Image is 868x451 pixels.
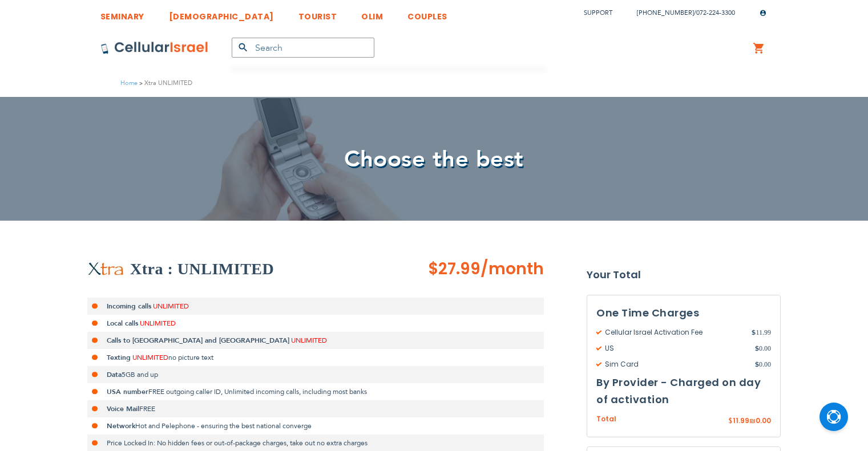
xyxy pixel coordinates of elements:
[587,266,781,283] strong: Your Total
[139,404,155,413] span: FREE
[755,343,771,354] span: 0.00
[428,258,481,280] span: $27.99
[153,302,189,311] span: UNLIMITED
[100,41,209,55] img: Cellular Israel Logo
[291,336,327,345] span: UNLIMITED
[596,374,771,408] h3: By Provider - Charged on day of activation
[107,353,131,362] strong: Texting
[361,3,383,24] a: OLIM
[130,258,274,281] h2: Xtra : UNLIMITED
[755,343,759,354] span: $
[298,3,337,24] a: TOURIST
[749,416,756,426] span: ₪
[120,79,138,87] a: Home
[625,5,735,21] li: /
[107,421,135,430] strong: Network
[107,336,289,345] strong: Calls to [GEOGRAPHIC_DATA] and [GEOGRAPHIC_DATA]
[87,366,544,383] li: 5GB and up
[407,3,447,24] a: COUPLES
[756,416,771,425] span: 0.00
[135,421,312,430] span: Hot and Pelephone - ensuring the best national converge
[107,387,148,396] strong: USA number
[728,416,733,426] span: $
[148,387,367,396] span: FREE outgoing caller ID, Unlimited incoming calls, including most banks
[596,343,755,354] span: US
[107,370,122,379] strong: Data
[344,144,524,175] span: Choose the best
[481,258,544,281] span: /month
[140,319,176,328] span: UNLIMITED
[100,3,144,24] a: SEMINARY
[138,78,192,88] li: Xtra UNLIMITED
[733,416,749,425] span: 11.99
[596,304,771,322] h3: One Time Charges
[168,353,213,362] span: no picture text
[755,359,759,369] span: $
[87,262,124,277] img: Xtra UNLIMITED
[752,327,756,338] span: $
[637,9,694,17] a: [PHONE_NUMBER]
[596,327,752,338] span: Cellular Israel Activation Fee
[107,302,151,311] strong: Incoming calls
[752,327,771,338] span: 11.99
[132,353,168,362] span: UNLIMITED
[107,404,139,413] strong: Voice Mail
[596,414,616,425] span: Total
[584,9,612,17] a: Support
[596,359,755,369] span: Sim Card
[232,38,374,58] input: Search
[169,3,274,24] a: [DEMOGRAPHIC_DATA]
[696,9,735,17] a: 072-224-3300
[107,319,138,328] strong: Local calls
[755,359,771,369] span: 0.00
